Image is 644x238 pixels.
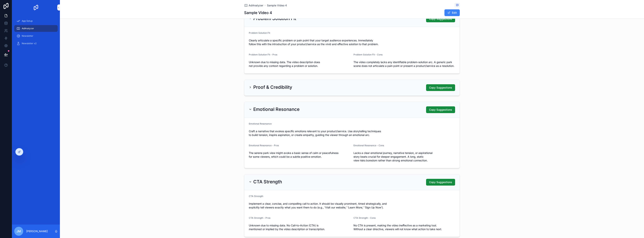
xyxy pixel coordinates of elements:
span: Newsletter [22,34,33,37]
span: The serene park view might evoke a basic sense of calm or peacefulness for some viewers, which co... [249,151,350,159]
h1: Sample Video 4 [244,10,272,15]
span: Emotional Resonance [249,122,272,125]
a: Newsletter v2 [14,40,58,47]
span: Copy Suggestions [429,17,452,21]
span: Newsletter v2 [22,42,37,45]
span: No CTA is present, making the video ineffective as a marketing tool. Without a clear directive, v... [353,224,455,231]
button: Copy Suggestions [426,84,455,91]
span: AdAnalyzer [22,27,34,30]
a: App Setup [14,18,58,24]
span: Copy Suggestions [429,180,452,184]
span: Implement a clear, concise, and compelling call to action. It should be visually prominent, timed... [249,202,455,209]
p: [PERSON_NAME] [26,229,48,233]
a: AdAnalyzer [14,25,58,32]
a: Newsletter [14,33,58,39]
span: Copy Suggestions [429,86,452,90]
span: Unknown due to missing data. No Call-to-Action (CTA) is mentioned or implied by the video descrip... [249,224,350,231]
button: Copy Suggestions [426,179,455,186]
div: scrollable content [12,15,60,52]
img: App logo [33,4,39,10]
button: Copy Suggestions [426,16,455,22]
span: The video completely lacks any identifiable problem-solution arc. A generic park scene does not a... [353,60,455,68]
span: CTA Strength [249,195,263,198]
span: Problem Solution Fit [249,31,270,34]
span: CTA Strength - Pros [249,216,270,219]
a: AdAnalyzer [244,4,263,7]
span: App Setup [22,19,33,22]
span: Problem Solution Fit - Cons [353,53,382,56]
span: Craft a narrative that evokes specific emotions relevant to your product/service. Use storytellin... [249,129,455,137]
span: JM [16,229,21,234]
h2: Proof & Credibility [253,84,292,90]
button: Copy Suggestions [426,106,455,113]
span: Problem Solution Fit - Pros [249,53,277,56]
span: Lacks a clear emotional journey, narrative tension, or aspirational story beats crucial for deepe... [353,151,455,162]
h2: Emotional Resonance [253,106,300,112]
span: Copy Suggestions [429,108,452,112]
span: Unknown due to missing data. The video description does not provide any context regarding a probl... [249,60,350,68]
button: Edit [444,9,460,16]
span: CTA Strength - Cons [353,216,376,219]
span: Emotional Resonance - Pros [249,144,279,147]
span: AdAnalyzer [249,4,263,7]
a: Sample Video 4 [267,4,287,7]
span: Clearly articulate a specific problem or pain point that your target audience experiences. Immedi... [249,39,455,46]
h2: CTA Strength [253,179,282,185]
span: Emotional Resonance - Cons [353,144,384,147]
